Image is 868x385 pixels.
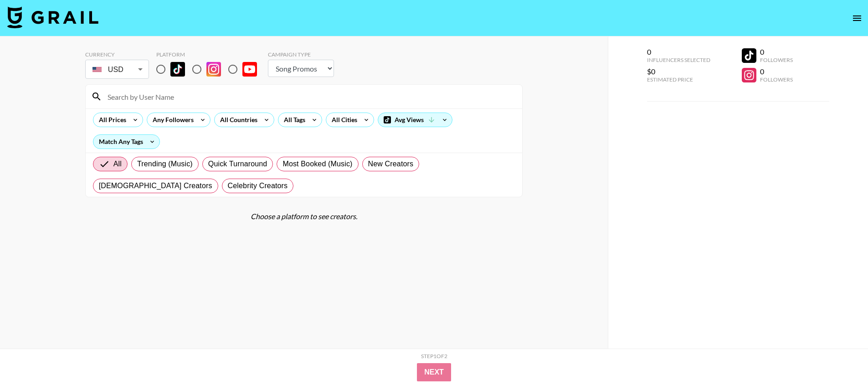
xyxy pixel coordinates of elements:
div: 0 [760,67,793,76]
div: Match Any Tags [93,135,159,149]
div: All Tags [278,113,307,127]
div: Any Followers [147,113,195,127]
div: Followers [760,76,793,83]
iframe: Drift Widget Chat Controller [822,339,857,374]
input: Search by User Name [102,89,517,104]
div: Choose a platform to see creators. [85,212,523,221]
span: All [113,159,122,169]
div: All Prices [93,113,128,127]
div: Influencers Selected [647,56,710,63]
div: 0 [647,47,710,56]
span: Celebrity Creators [228,180,288,191]
div: USD [87,62,147,77]
button: open drawer [848,9,866,27]
button: Next [417,363,451,381]
img: Grail Talent [7,6,98,28]
div: Followers [760,56,793,63]
span: New Creators [368,159,414,169]
div: All Countries [215,113,259,127]
div: All Cities [326,113,359,127]
span: [DEMOGRAPHIC_DATA] Creators [99,180,212,191]
img: Instagram [206,62,221,77]
img: YouTube [242,62,257,77]
div: Step 1 of 2 [421,353,447,359]
span: Most Booked (Music) [282,159,352,169]
div: Currency [85,51,149,58]
div: Avg Views [378,113,452,127]
div: $0 [647,67,710,76]
span: Trending (Music) [137,159,193,169]
div: Estimated Price [647,76,710,83]
span: Quick Turnaround [208,159,267,169]
div: Platform [156,51,264,58]
div: Campaign Type [268,51,334,58]
div: 0 [760,47,793,56]
img: TikTok [170,62,185,77]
